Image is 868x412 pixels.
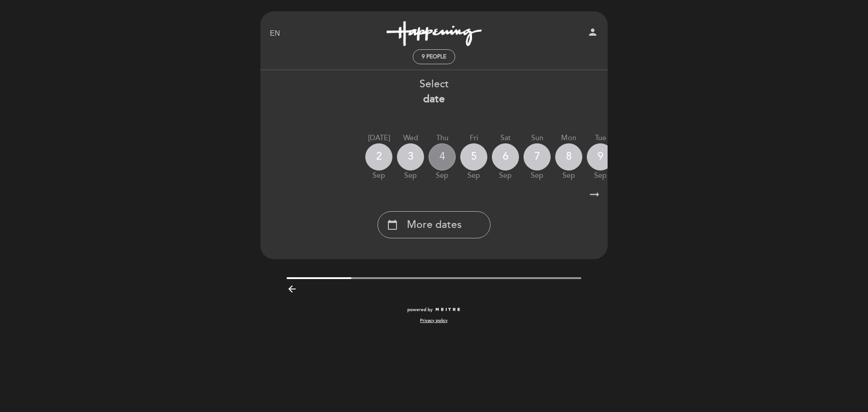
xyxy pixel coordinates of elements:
i: arrow_right_alt [588,185,601,204]
div: Sep [524,170,551,181]
div: Fri [460,133,487,143]
div: Tue [587,133,614,143]
a: Happening [GEOGRAPHIC_DATA][PERSON_NAME] [377,21,491,46]
div: 5 [460,143,487,170]
div: 8 [555,143,582,170]
span: More dates [407,218,462,232]
div: Sep [555,170,582,181]
div: 4 [429,143,456,170]
div: 6 [492,143,519,170]
i: calendar_today [387,217,398,232]
span: powered by [407,307,433,313]
a: Privacy policy [420,317,448,324]
div: 2 [365,143,392,170]
div: Wed [397,133,424,143]
div: Sep [397,170,424,181]
div: Thu [429,133,456,143]
i: person [587,27,598,38]
button: person [587,27,598,41]
div: 9 [587,143,614,170]
div: Sun [524,133,551,143]
div: Sep [587,170,614,181]
div: Sep [429,170,456,181]
div: Mon [555,133,582,143]
i: arrow_backward [287,284,297,294]
div: Sep [460,170,487,181]
div: Select [260,77,608,107]
div: 7 [524,143,551,170]
div: Sep [365,170,392,181]
div: 3 [397,143,424,170]
span: 9 people [422,53,446,60]
div: Sat [492,133,519,143]
b: date [423,93,445,105]
div: [DATE] [365,133,392,143]
a: powered by [407,307,461,313]
img: MEITRE [435,308,461,312]
div: Sep [492,170,519,181]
